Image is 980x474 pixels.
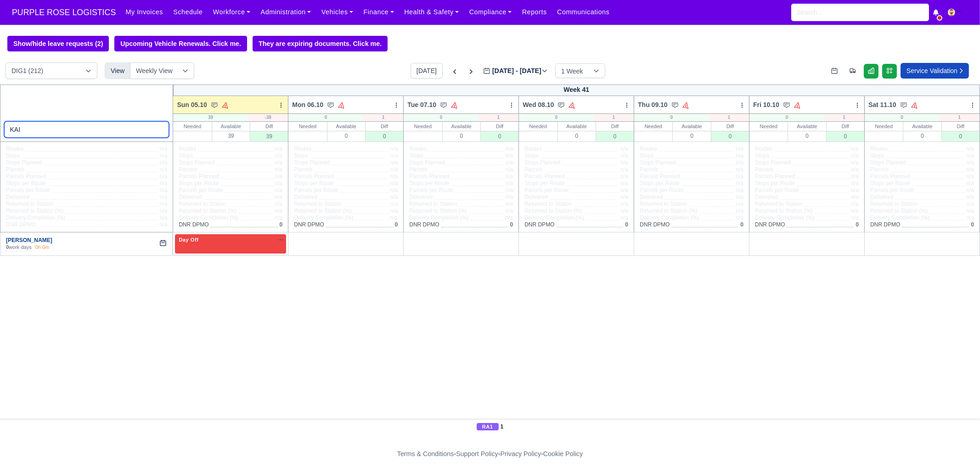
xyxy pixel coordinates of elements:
[755,187,799,194] span: Parcels per Route
[524,180,564,187] span: Stops per Route
[851,152,859,159] span: n/a
[824,114,864,121] div: 1
[736,187,743,193] span: n/a
[640,159,676,166] span: Stops Planned
[903,122,941,131] div: Available
[294,180,334,187] span: Stops per Route
[523,100,554,109] span: Wed 08.10
[6,159,42,166] span: Stops Planned
[294,159,330,166] span: Stops Planned
[753,100,779,109] span: Fri 10.10
[620,194,628,200] span: n/a
[620,187,628,193] span: n/a
[179,152,193,159] span: Stops
[736,208,743,214] span: n/a
[506,214,513,221] span: n/a
[6,244,32,251] div: work days
[620,146,628,152] span: n/a
[399,3,464,21] a: Health & Safety
[755,173,795,180] span: Parcels Planned
[851,159,859,166] span: n/a
[870,187,914,194] span: Parcels per Route
[179,208,236,214] span: Returned to Station (%)
[6,237,52,243] a: [PERSON_NAME]
[294,214,353,221] span: Delivery Completion (%)
[736,180,743,186] span: n/a
[6,180,46,187] span: Stops per Route
[6,221,36,228] span: DNR DPMO
[788,122,826,131] div: Available
[6,187,50,194] span: Parcels per Route
[524,194,548,201] span: Delivered
[640,214,699,221] span: Delivery Completion (%)
[160,194,168,200] span: n/a
[390,208,398,214] span: n/a
[6,194,29,201] span: Delivered
[934,430,980,474] iframe: Chat Widget
[404,122,442,131] div: Needed
[114,36,247,51] a: Upcoming Vehicle Renewals. Click me.
[865,122,903,131] div: Needed
[160,208,168,214] span: n/a
[275,187,283,193] span: n/a
[966,146,974,152] span: n/a
[177,237,200,243] span: Day Off
[851,201,859,207] span: n/a
[755,201,802,208] span: Returned to Station
[870,208,928,214] span: Returned to Station (%)
[407,100,436,109] span: Tue 07.10
[711,131,749,141] div: 0
[179,173,219,180] span: Parcels Planned
[179,187,223,194] span: Parcels per Route
[275,173,283,180] span: n/a
[870,166,889,173] span: Parcels
[851,166,859,173] span: n/a
[506,208,513,214] span: n/a
[160,187,168,193] span: n/a
[558,131,596,141] div: 0
[179,194,202,201] span: Delivered
[755,214,814,221] span: Delivery Completion (%)
[316,3,359,21] a: Vehicles
[294,152,308,159] span: Stops
[506,159,513,166] span: n/a
[327,131,365,141] div: 0
[640,173,680,180] span: Parcels Planned
[280,221,283,228] span: 0
[940,114,980,121] div: 1
[390,146,398,152] span: n/a
[524,152,539,159] span: Stops
[851,208,859,214] span: n/a
[903,131,941,141] div: 0
[966,187,974,193] span: n/a
[6,201,53,208] span: Returned to Station
[288,122,327,131] div: Needed
[177,100,207,109] span: Sun 05.10
[7,4,120,22] a: PURPLE ROSE LOGISTICS
[390,201,398,207] span: n/a
[506,180,513,186] span: n/a
[160,159,168,166] span: n/a
[594,114,634,121] div: 1
[411,63,443,79] button: [DATE]
[640,166,658,173] span: Parcels
[6,214,65,221] span: Delivery Completion (%)
[736,146,743,152] span: n/a
[524,214,584,221] span: Delivery Completion (%)
[409,201,456,208] span: Returned to Station
[620,201,628,207] span: n/a
[971,221,974,228] span: 0
[524,187,569,194] span: Parcels per Route
[506,146,513,152] span: n/a
[120,3,168,21] a: My Invoices
[620,173,628,180] span: n/a
[506,152,513,159] span: n/a
[363,114,403,121] div: 1
[6,244,9,250] strong: 0
[160,201,168,207] span: n/a
[524,208,582,214] span: Returned to Station (%)
[640,187,684,194] span: Parcels per Route
[208,3,256,21] a: Workforce
[755,208,812,214] span: Returned to Station (%)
